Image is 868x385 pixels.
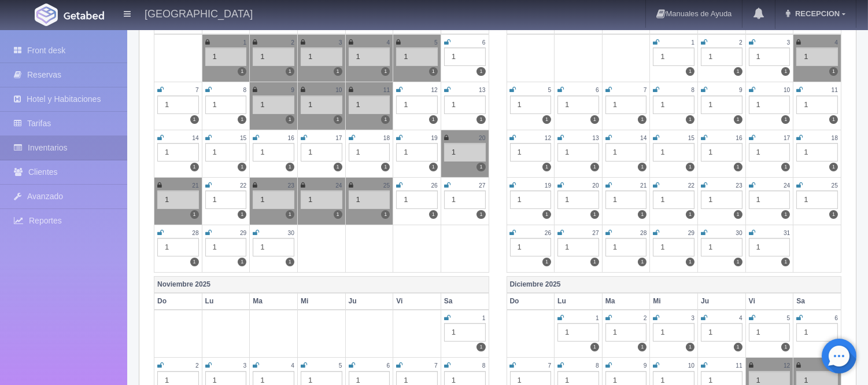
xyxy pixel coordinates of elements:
small: 8 [243,87,247,93]
label: 1 [477,163,485,171]
label: 1 [238,163,246,171]
div: 1 [301,96,342,114]
div: 1 [510,143,552,162]
div: 1 [396,190,438,209]
img: Getabed [64,11,104,20]
div: 1 [701,143,743,162]
small: 6 [834,315,838,321]
th: Sa [793,293,841,310]
div: 1 [749,190,791,209]
small: 10 [784,87,790,93]
div: 1 [301,143,342,162]
th: Ma [250,293,298,310]
th: Lu [202,293,250,310]
div: 1 [557,323,599,342]
div: 1 [605,238,647,256]
small: 26 [431,182,438,189]
th: Do [507,293,555,310]
label: 1 [638,163,647,171]
small: 6 [387,362,390,369]
div: 1 [701,238,743,256]
label: 1 [638,115,647,124]
small: 7 [434,362,438,369]
label: 1 [190,258,199,266]
small: 19 [431,135,438,141]
div: 1 [349,190,390,209]
div: 1 [557,238,599,256]
small: 28 [192,230,198,236]
small: 8 [691,87,695,93]
h4: [GEOGRAPHIC_DATA] [145,6,253,20]
small: 7 [548,362,551,369]
small: 2 [195,362,199,369]
label: 1 [829,163,838,171]
label: 1 [286,210,294,219]
div: 1 [444,96,486,114]
small: 28 [640,230,647,236]
small: 14 [192,135,198,141]
div: 1 [796,190,838,209]
label: 1 [381,163,390,171]
label: 1 [477,115,485,124]
div: 1 [605,96,647,114]
label: 1 [781,258,790,266]
small: 9 [739,87,743,93]
th: Sa [441,293,489,310]
small: 3 [787,39,791,46]
label: 1 [286,115,294,124]
small: 11 [736,362,742,369]
small: 11 [383,87,390,93]
small: 27 [479,182,485,189]
div: 1 [253,143,294,162]
label: 1 [686,210,695,219]
th: Do [154,293,202,310]
small: 17 [335,135,342,141]
div: 1 [396,47,438,66]
small: 4 [834,39,838,46]
img: Getabed [35,3,58,26]
label: 1 [638,210,647,219]
div: 1 [396,143,438,162]
small: 13 [479,87,485,93]
label: 1 [542,163,551,171]
label: 1 [734,210,743,219]
div: 1 [510,190,552,209]
div: 1 [157,190,199,209]
label: 1 [590,163,599,171]
div: 1 [205,190,247,209]
div: 1 [444,190,486,209]
div: 1 [605,143,647,162]
label: 1 [429,163,438,171]
div: 1 [796,323,838,342]
small: 12 [431,87,438,93]
label: 1 [734,115,743,124]
div: 1 [605,190,647,209]
label: 1 [734,258,743,266]
small: 8 [482,362,486,369]
div: 1 [653,96,695,114]
div: 1 [349,47,390,66]
small: 21 [192,182,198,189]
div: 1 [653,47,695,66]
div: 1 [749,323,791,342]
small: 7 [644,87,647,93]
div: 1 [253,47,294,66]
small: 30 [288,230,294,236]
div: 1 [749,47,791,66]
label: 1 [381,67,390,76]
small: 11 [832,87,838,93]
label: 1 [542,210,551,219]
div: 1 [701,190,743,209]
small: 26 [545,230,551,236]
div: 1 [253,190,294,209]
small: 14 [640,135,647,141]
small: 12 [545,135,551,141]
small: 3 [339,39,342,46]
small: 7 [195,87,199,93]
label: 1 [638,258,647,266]
label: 1 [686,163,695,171]
div: 1 [349,96,390,114]
label: 1 [238,210,246,219]
label: 1 [477,210,485,219]
th: Mi [650,293,698,310]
